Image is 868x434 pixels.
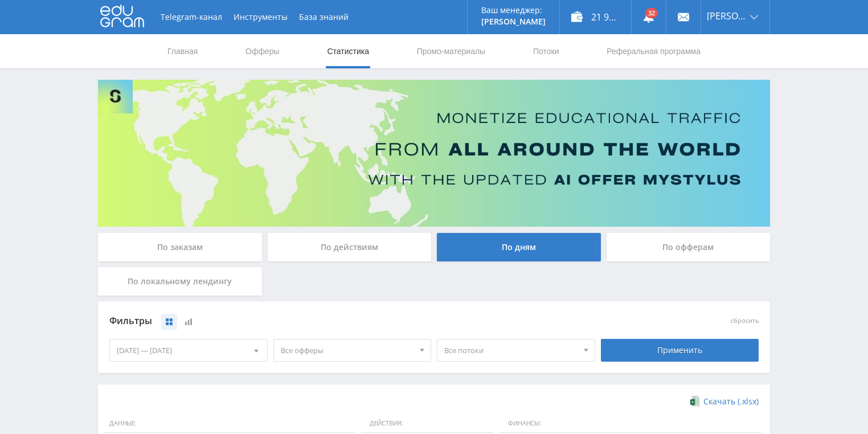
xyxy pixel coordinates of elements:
[690,396,759,407] a: Скачать (.xlsx)
[703,397,759,406] span: Скачать (.xlsx)
[166,34,199,68] a: Главная
[109,313,595,330] div: Фильтры
[416,34,486,68] a: Промо-материалы
[690,395,700,407] img: xlsx
[607,233,771,261] div: По офферам
[532,34,560,68] a: Потоки
[605,34,702,68] a: Реферальная программа
[98,267,262,296] div: По локальному лендингу
[707,11,747,21] span: [PERSON_NAME]
[499,414,761,433] span: Финансы:
[481,17,546,26] p: [PERSON_NAME]
[601,339,759,362] div: Применить
[98,233,262,261] div: По заказам
[281,339,414,361] span: Все офферы
[110,339,267,361] div: [DATE] — [DATE]
[731,317,759,325] button: сбросить
[244,34,281,68] a: Офферы
[98,80,770,227] img: Banner
[481,6,546,15] p: Ваш менеджер:
[326,34,370,68] a: Статистика
[268,233,432,261] div: По действиям
[444,339,578,361] span: Все потоки
[104,414,355,433] span: Данные:
[361,414,494,433] span: Действия:
[437,233,601,261] div: По дням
